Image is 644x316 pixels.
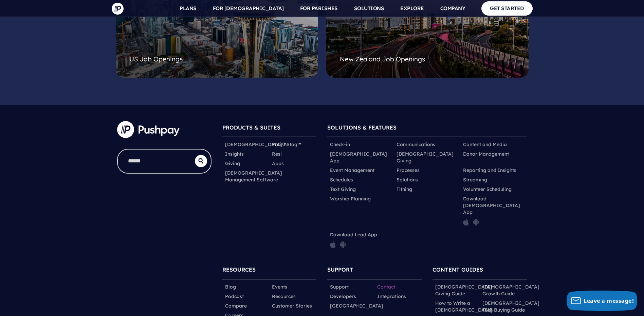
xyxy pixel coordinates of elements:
[129,55,183,63] span: US Job Openings
[473,218,479,226] img: pp_icon_gplay.png
[397,141,435,148] a: Communications
[272,283,287,290] a: Events
[222,263,317,279] h6: RESOURCES
[330,176,353,183] a: Schedules
[330,241,336,248] img: pp_icon_appstore.png
[340,55,425,63] span: New Zealand Job Openings
[397,151,458,164] a: [DEMOGRAPHIC_DATA] Giving
[397,167,420,174] a: Processes
[482,283,539,297] a: [DEMOGRAPHIC_DATA] Growth Guide
[433,263,527,279] h6: CONTENT GUIDES
[567,291,637,311] button: Leave a message!
[463,176,487,183] a: Streaming
[330,167,374,174] a: Event Management
[327,121,527,137] h6: SOLUTIONS & FEATURES
[272,160,284,167] a: Apps
[272,302,312,309] a: Customer Stories
[463,141,507,148] a: Content and Media
[225,170,282,183] a: [DEMOGRAPHIC_DATA] Management Software
[377,293,406,300] a: Integrations
[272,141,301,148] a: ParishStaq™
[463,218,469,226] img: pp_icon_appstore.png
[463,167,516,174] a: Reporting and Insights
[330,141,350,148] a: Check-in
[481,1,533,15] a: GET STARTED
[222,121,317,137] h6: PRODUCTS & SUITES
[460,194,527,230] li: Download [DEMOGRAPHIC_DATA] App
[330,283,349,290] a: Support
[225,160,240,167] a: Giving
[330,293,356,300] a: Developers
[225,151,244,157] a: Insights
[225,141,286,148] a: [DEMOGRAPHIC_DATA]™
[463,151,509,157] a: Donor Management
[225,283,236,290] a: Blog
[225,293,244,300] a: Podcast
[340,241,346,248] img: pp_icon_gplay.png
[397,186,412,193] a: Tithing
[330,186,356,193] a: Text Giving
[463,186,512,193] a: Volunteer Scheduling
[272,293,296,300] a: Resources
[327,263,422,279] h6: SUPPORT
[584,297,634,304] span: Leave a message!
[225,302,247,309] a: Compare
[482,300,539,313] a: [DEMOGRAPHIC_DATA] Tech Buying Guide
[397,176,418,183] a: Solutions
[330,151,391,164] a: [DEMOGRAPHIC_DATA] App
[330,195,371,202] a: Worship Planning
[377,283,395,290] a: Contact
[435,283,492,297] a: [DEMOGRAPHIC_DATA] Giving Guide
[327,230,394,252] li: Download Lead App
[330,302,383,309] a: [GEOGRAPHIC_DATA]
[272,151,282,157] a: Resi
[435,300,492,313] a: How to Write a [DEMOGRAPHIC_DATA]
